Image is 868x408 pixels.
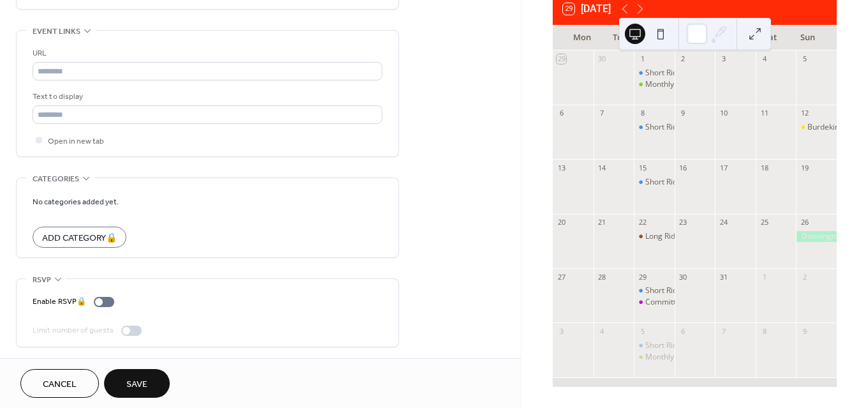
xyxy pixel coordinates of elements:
span: No categories added yet. [33,195,119,209]
div: Short Ride [634,177,675,188]
div: Short Ride [645,68,682,79]
div: Monthly Meeting [634,79,675,90]
div: 6 [678,326,688,336]
div: 2 [800,272,809,282]
div: 6 [557,109,566,118]
div: Short Ride [634,340,675,351]
div: 20 [557,218,566,227]
div: Monthly Meeting [634,352,675,363]
div: 17 [719,163,728,172]
div: 4 [759,54,769,64]
div: 7 [597,109,607,118]
div: Text to display [33,90,380,103]
div: 22 [638,218,647,227]
div: Committee Meeting [645,297,716,308]
div: 5 [638,326,647,336]
span: Categories [33,172,79,186]
div: Sun [789,25,827,50]
div: Short Ride [634,68,675,79]
div: 25 [759,218,769,227]
div: 24 [719,218,728,227]
div: 3 [557,326,566,336]
div: Long Ride [634,231,675,242]
div: 9 [800,326,809,336]
div: Committee Meeting [634,297,675,308]
span: RSVP [33,273,51,287]
div: 2 [678,54,688,64]
div: 30 [678,272,688,282]
div: Mon [563,25,601,50]
div: 11 [759,109,769,118]
div: Monthly Meeting [645,79,705,90]
span: Save [126,378,147,391]
div: 23 [678,218,688,227]
div: 26 [800,218,809,227]
div: 1 [638,54,647,64]
div: 28 [597,272,607,282]
div: 9 [678,109,688,118]
span: Event links [33,25,80,38]
div: Short Ride [645,285,682,296]
div: 8 [638,109,647,118]
div: 19 [800,163,809,172]
div: 12 [800,109,809,118]
div: Short Ride [634,285,675,296]
div: Donnington Airpark [796,231,837,242]
div: Monthly Meeting [645,352,705,363]
div: 3 [719,54,728,64]
div: 15 [638,163,647,172]
button: Save [104,369,170,398]
div: Short Ride [645,177,682,188]
button: Cancel [20,369,99,398]
div: 29 [638,272,647,282]
div: Short Ride [645,122,682,133]
div: 31 [719,272,728,282]
div: 27 [557,272,566,282]
div: Limit number of guests [33,324,114,337]
span: Cancel [43,378,77,391]
div: 30 [597,54,607,64]
div: 8 [759,326,769,336]
div: Burdekin Ride [796,122,837,133]
div: 18 [759,163,769,172]
span: Open in new tab [48,135,104,148]
div: 1 [759,272,769,282]
div: 21 [597,218,607,227]
div: 7 [719,326,728,336]
div: 5 [800,54,809,64]
div: 10 [719,109,728,118]
div: 4 [597,326,607,336]
div: Short Ride [634,122,675,133]
div: Long Ride [645,231,680,242]
div: 16 [678,163,688,172]
div: Tue [601,25,638,50]
div: URL [33,47,380,60]
div: Short Ride [645,340,682,351]
div: 14 [597,163,607,172]
div: 13 [557,163,566,172]
div: Burdekin Ride [807,122,857,133]
div: 29 [557,54,566,64]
